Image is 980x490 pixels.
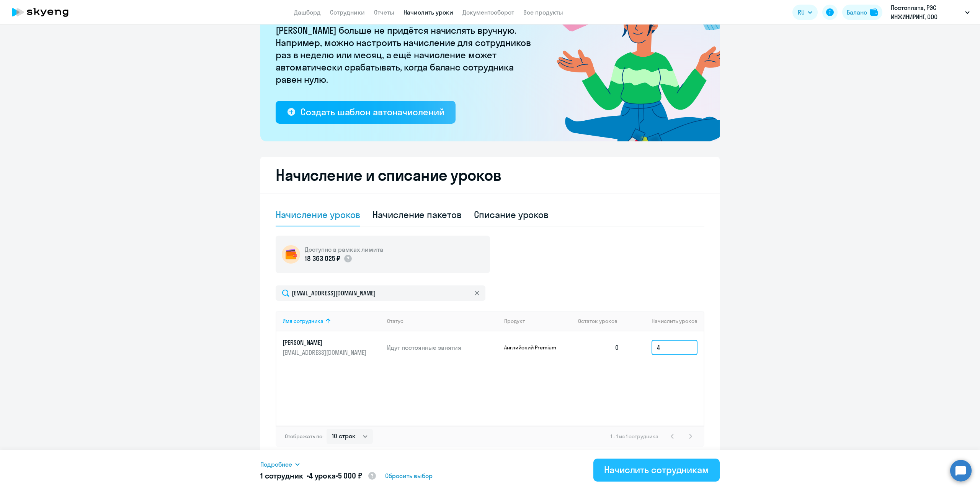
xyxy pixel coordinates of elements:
h5: Доступно в рамках лимита [305,245,383,254]
span: RU [798,8,805,17]
a: Начислить уроки [403,8,453,16]
span: 4 урока [309,471,336,480]
h5: 1 сотрудник • • [260,470,377,482]
td: 0 [572,331,626,364]
button: Балансbalance [842,5,882,20]
th: Начислить уроков [626,311,704,331]
div: Баланс [847,8,867,17]
button: Создать шаблон автоначислений [276,101,456,124]
div: Списание уроков [474,208,549,221]
div: Статус [387,318,403,324]
span: Сбросить выбор [385,471,433,480]
p: 18 363 025 ₽ [305,254,340,264]
span: 1 - 1 из 1 сотрудника [611,433,658,440]
div: Имя сотрудника [283,318,323,324]
div: Остаток уроков [578,318,626,324]
div: Продукт [504,318,572,324]
h2: Начисление и списание уроков [276,166,704,184]
p: [EMAIL_ADDRESS][DOMAIN_NAME] [283,348,368,357]
div: Имя сотрудника [283,318,381,324]
span: 5 000 ₽ [338,471,362,480]
a: Отчеты [374,8,394,16]
a: Документооборот [462,8,514,16]
img: balance [870,8,878,16]
span: Подробнее [260,460,292,469]
img: wallet-circle.png [282,245,300,264]
div: Начисление уроков [276,208,360,221]
span: Отображать по: [285,433,323,440]
div: Продукт [504,318,525,324]
div: Статус [387,318,498,324]
div: Создать шаблон автоначислений [301,106,444,118]
p: [PERSON_NAME] [283,338,368,347]
div: Начисление пакетов [372,208,461,221]
button: Начислить сотрудникам [593,459,720,482]
p: Идут постоянные занятия [387,343,498,352]
a: [PERSON_NAME][EMAIL_ADDRESS][DOMAIN_NAME] [283,338,381,357]
p: Постоплата, РЭС ИНЖИНИРИНГ, ООО [891,3,962,21]
input: Поиск по имени, email, продукту или статусу [276,285,485,301]
button: RU [792,5,818,20]
span: Остаток уроков [578,318,617,324]
p: [PERSON_NAME] больше не придётся начислять вручную. Например, можно настроить начисление для сотр... [276,24,536,85]
a: Дашборд [294,8,321,16]
a: Сотрудники [330,8,365,16]
div: Начислить сотрудникам [604,464,709,476]
p: Английский Premium [504,344,562,351]
a: Все продукты [523,8,563,16]
button: Постоплата, РЭС ИНЖИНИРИНГ, ООО [887,3,973,21]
